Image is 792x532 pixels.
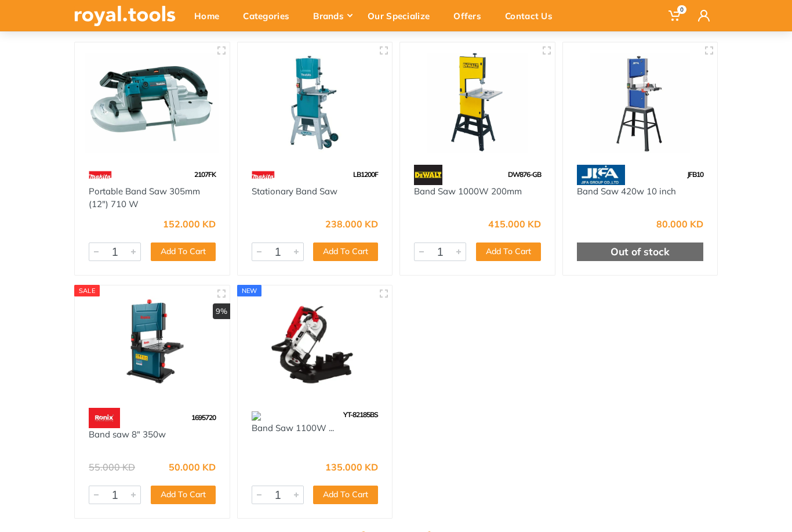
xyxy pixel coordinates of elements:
a: Band Saw 1000W 200mm [414,186,522,197]
img: 130.webp [89,408,120,428]
img: Royal Tools - Portable Band Saw 305mm (12 [85,53,219,153]
div: Home [186,3,235,28]
button: Add To Cart [151,486,216,504]
div: 80.000 KD [656,219,703,229]
img: 110.webp [577,165,625,185]
span: 0 [677,5,686,14]
div: Categories [235,3,305,28]
div: Brands [305,3,359,28]
span: JFB10 [687,170,703,179]
div: Our Specialize [359,3,445,28]
div: Out of stock [577,243,704,261]
div: 55.000 KD [89,462,135,472]
div: 238.000 KD [325,219,378,229]
a: Portable Band Saw 305mm (12") 710 W [89,186,200,210]
div: 50.000 KD [169,462,216,472]
img: Royal Tools - Band saw 8 [85,296,219,396]
span: 2107FK [194,170,216,179]
div: SALE [74,285,100,296]
span: LB1200F [353,170,378,179]
img: Royal Tools - Band Saw 420w 10 inch [573,53,707,153]
div: 152.000 KD [163,219,216,229]
span: YT-82185BS [343,410,378,419]
div: Offers [445,3,497,28]
img: 42.webp [89,165,112,185]
span: 1695720 [191,413,216,422]
button: Add To Cart [476,243,541,261]
a: Band Saw 1100W ... [252,422,334,433]
img: Royal Tools - Band Saw 1000W 200mm [410,53,544,153]
button: Add To Cart [151,243,216,261]
img: Royal Tools - Stationary Band Saw [248,53,382,153]
img: Royal Tools - Band Saw 1100W [248,296,382,396]
img: 142.webp [252,411,261,421]
img: 42.webp [252,165,275,185]
div: new [237,285,262,296]
div: 9% [213,303,230,320]
div: 135.000 KD [325,462,378,472]
div: 415.000 KD [488,219,541,229]
a: Band Saw 420w 10 inch [577,186,676,197]
a: Stationary Band Saw [252,186,337,197]
img: royal.tools Logo [74,6,176,26]
a: Band saw 8" 350w [89,429,166,440]
span: DW876-GB [508,170,541,179]
img: 45.webp [414,165,442,185]
button: Add To Cart [313,486,378,504]
div: Contact Us [497,3,568,28]
button: Add To Cart [313,243,378,261]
